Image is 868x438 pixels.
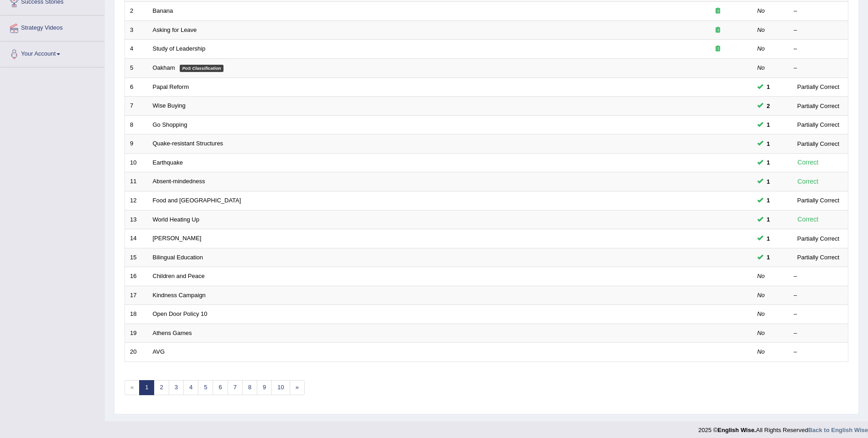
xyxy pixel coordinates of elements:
td: 5 [125,59,148,78]
a: Bilingual Education [153,254,203,261]
a: Papal Reform [153,83,189,90]
a: 5 [198,380,213,395]
div: – [794,26,843,35]
td: 17 [125,286,148,305]
div: Correct [794,214,822,225]
div: Partially Correct [794,101,843,111]
div: – [794,64,843,72]
em: No [757,26,765,33]
a: Wise Buying [153,102,186,109]
td: 12 [125,191,148,210]
a: 9 [257,380,272,395]
span: You can still take this question [763,101,774,111]
a: World Heating Up [153,216,199,223]
em: No [757,348,765,355]
em: No [757,330,765,336]
a: Study of Leadership [153,45,206,52]
em: No [757,273,765,279]
a: Oakham [153,64,175,71]
td: 2 [125,2,148,21]
td: 16 [125,267,148,286]
a: Quake-resistant Structures [153,140,223,147]
div: – [794,7,843,15]
a: 4 [183,380,198,395]
td: 20 [125,343,148,362]
a: » [290,380,305,395]
td: 15 [125,248,148,267]
em: No [757,7,765,14]
span: You can still take this question [763,215,774,224]
em: No [757,64,765,71]
a: Children and Peace [153,273,205,279]
span: « [125,380,140,395]
span: You can still take this question [763,158,774,167]
a: Go Shopping [153,121,187,128]
a: 6 [213,380,228,395]
a: AVG [153,348,165,355]
span: You can still take this question [763,234,774,243]
div: Partially Correct [794,252,843,262]
strong: English Wise. [717,427,756,433]
span: You can still take this question [763,252,774,262]
span: You can still take this question [763,82,774,92]
div: Partially Correct [794,234,843,243]
td: 7 [125,97,148,116]
a: Asking for Leave [153,26,197,33]
div: – [794,272,843,281]
a: 8 [242,380,257,395]
td: 11 [125,172,148,191]
td: 10 [125,153,148,172]
div: Partially Correct [794,196,843,205]
a: 10 [271,380,290,395]
div: Partially Correct [794,82,843,92]
a: 3 [169,380,184,395]
a: 7 [228,380,243,395]
a: Absent-mindedness [153,178,205,185]
td: 14 [125,229,148,248]
a: 1 [139,380,154,395]
a: Food and [GEOGRAPHIC_DATA] [153,197,241,204]
span: You can still take this question [763,120,774,129]
a: Athens Games [153,330,192,336]
em: No [757,45,765,52]
a: Open Door Policy 10 [153,310,208,317]
div: Correct [794,176,822,187]
td: 18 [125,305,148,324]
div: – [794,291,843,300]
a: Earthquake [153,159,183,166]
div: – [794,329,843,338]
td: 3 [125,21,148,40]
em: No [757,310,765,317]
div: Correct [794,157,822,168]
div: Partially Correct [794,139,843,149]
div: 2025 © All Rights Reserved [698,421,868,434]
a: [PERSON_NAME] [153,235,202,242]
span: You can still take this question [763,177,774,186]
div: Partially Correct [794,120,843,129]
div: Exam occurring question [689,45,747,53]
a: Your Account [0,41,104,64]
div: – [794,348,843,356]
a: Strategy Videos [0,15,104,38]
td: 13 [125,210,148,229]
em: No [757,292,765,299]
td: 19 [125,324,148,343]
div: – [794,45,843,53]
span: You can still take this question [763,196,774,205]
div: Exam occurring question [689,7,747,15]
em: PoS Classification [180,65,224,72]
a: Back to English Wise [808,427,868,433]
td: 6 [125,77,148,97]
span: You can still take this question [763,139,774,149]
td: 8 [125,115,148,134]
a: 2 [154,380,169,395]
a: Banana [153,7,173,14]
td: 4 [125,40,148,59]
div: Exam occurring question [689,26,747,35]
div: – [794,310,843,319]
a: Kindness Campaign [153,292,206,299]
td: 9 [125,134,148,154]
